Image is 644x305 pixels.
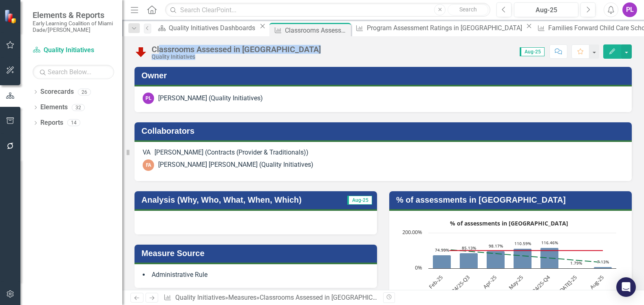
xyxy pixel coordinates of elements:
[396,195,628,204] h3: % of assessments in [GEOGRAPHIC_DATA]
[514,2,578,17] button: Aug-25
[40,103,68,112] a: Elements
[228,294,256,301] a: Measures
[448,4,488,15] button: Search
[435,247,449,253] text: 74.99%
[33,65,114,79] input: Search Below...
[402,228,422,236] text: 200.00%
[158,160,313,170] div: [PERSON_NAME] [PERSON_NAME] (Quality Initiatives)
[40,118,63,128] a: Reports
[143,159,154,171] div: FA
[152,271,207,278] span: Administrative Rule
[433,248,612,268] g: % of assessments in Miami-Dade, series 2 of 3. Bar series with 7 bars.
[514,241,531,246] text: 110.59%
[616,277,636,297] div: Open Intercom Messenger
[155,23,258,33] a: Quality Initiatives Dashboards
[141,195,341,204] h3: Analysis (Why, Who, What, When, Which)
[433,255,451,268] path: Feb-25, 74.9898167. % of assessments in Miami-Dade.
[175,294,225,301] a: Quality Initiatives
[588,274,605,291] text: Aug-25
[459,6,477,13] span: Search
[143,148,150,157] div: VA
[141,71,628,80] h3: Owner
[260,294,393,301] div: Classrooms Assessed in [GEOGRAPHIC_DATA]
[33,46,114,55] a: Quality Initiatives
[353,23,524,33] a: Program Assessment Ratings in [GEOGRAPHIC_DATA]
[165,3,490,17] input: Search ClearPoint...
[520,47,545,56] span: Aug-25
[517,5,576,15] div: Aug-25
[440,248,605,264] g: Trendline, series 1 of 3. Line with 7 data points.
[67,119,80,126] div: 14
[597,259,609,265] text: 7.13%
[4,9,18,23] img: ClearPoint Strategy
[428,274,444,290] text: Feb-25
[557,274,578,295] text: [DATE]-25
[622,2,637,17] button: PL
[440,249,605,252] g: % Benchmark, series 3 of 3. Line with 7 data points.
[72,104,85,111] div: 32
[507,274,525,291] text: May-25
[33,20,114,33] small: Early Learning Coalition of Miami Dade/[PERSON_NAME]
[450,219,568,227] text: % of assessments in [GEOGRAPHIC_DATA]
[567,268,584,268] path: Jul-25, 1.79226069. % of assessments in Miami-Dade.
[152,45,321,54] div: Classrooms Assessed in [GEOGRAPHIC_DATA]
[141,126,628,135] h3: Collaborators
[163,293,377,303] div: » »
[481,274,498,290] text: Apr-25
[152,54,321,60] div: Quality Initiatives
[489,243,503,249] text: 98.17%
[415,264,422,271] text: 0%
[367,23,524,33] div: Program Assessment Ratings in [GEOGRAPHIC_DATA]
[40,87,74,97] a: Scorecards
[462,245,476,251] text: 85.13%
[143,93,154,104] div: PL
[285,25,349,35] div: Classrooms Assessed in [GEOGRAPHIC_DATA]
[460,253,478,268] path: Mar-25 / FY 24/25-Q3, 85.13238289. % of assessments in Miami-Dade.
[33,10,114,20] span: Elements & Reports
[541,240,558,245] text: 116.46%
[487,251,505,268] path: Apr-25, 98.16700611. % of assessments in Miami-Dade.
[594,267,612,268] path: Aug-25, 7.12830957. % of assessments in Miami-Dade.
[135,45,148,58] img: Below Plan
[154,148,309,157] div: [PERSON_NAME] (Contracts (Provider & Traditionals))
[158,94,263,103] div: [PERSON_NAME] (Quality Initiatives)
[141,249,373,258] h3: Measure Source
[169,23,258,33] div: Quality Initiatives Dashboards
[570,260,582,266] text: 1.79%
[78,88,91,95] div: 26
[347,196,372,205] span: Aug-25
